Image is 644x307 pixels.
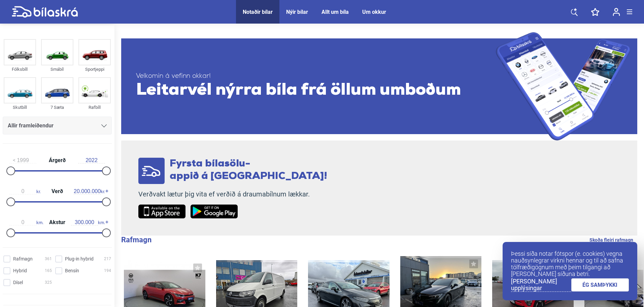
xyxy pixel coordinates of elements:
[136,81,496,101] span: Leitarvél nýrra bíla frá öllum umboðum
[104,255,111,263] span: 217
[138,190,327,198] p: Verðvakt lætur þig vita ef verðið á draumabílnum lækkar.
[45,255,52,263] span: 361
[13,279,23,286] span: Dísel
[511,278,571,292] a: [PERSON_NAME] upplýsingar
[45,267,52,274] span: 165
[45,279,52,286] span: 325
[8,121,54,130] span: Allir framleiðendur
[589,236,633,244] a: Skoða fleiri rafmagn
[4,65,36,73] div: Fólksbíll
[511,250,629,277] p: Þessi síða notar fótspor (e. cookies) vegna nauðsynlegrar virkni hennar og til að safna tölfræðig...
[613,8,620,16] img: user-login.svg
[65,255,94,263] span: Plug-in hybrid
[41,103,73,111] div: 7 Sæta
[571,278,629,291] a: ÉG SAMÞYKKI
[13,267,27,274] span: Hybrid
[286,9,308,15] a: Nýir bílar
[136,72,496,81] span: Velkomin á vefinn okkar!
[71,219,105,225] span: km.
[4,103,36,111] div: Skutbíll
[9,219,43,225] span: km.
[121,236,151,244] b: Rafmagn
[321,9,349,15] a: Allt um bíla
[362,9,386,15] a: Um okkur
[41,65,73,73] div: Smábíl
[121,32,637,141] a: Velkomin á vefinn okkar!Leitarvél nýrra bíla frá öllum umboðum
[104,267,111,274] span: 194
[47,158,67,163] span: Árgerð
[13,255,33,263] span: Rafmagn
[74,188,105,194] span: kr.
[78,103,111,111] div: Rafbíll
[243,9,273,15] a: Notaðir bílar
[65,267,79,274] span: Bensín
[47,220,67,225] span: Akstur
[9,188,41,194] span: kr.
[170,159,327,182] span: Fyrsta bílasölu- appið á [GEOGRAPHIC_DATA]!
[78,65,111,73] div: Sportjeppi
[50,189,65,194] span: Verð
